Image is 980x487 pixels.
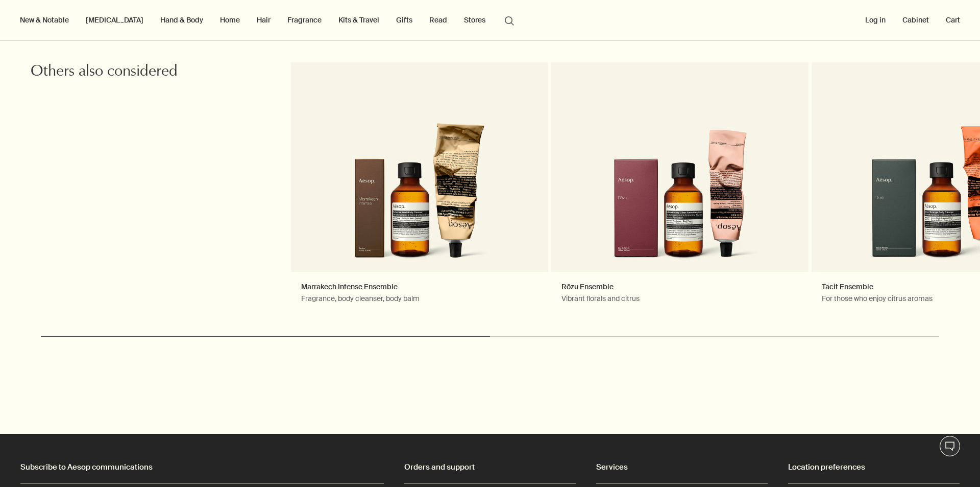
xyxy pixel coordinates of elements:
a: Marrakech Intense EnsembleFragrance, body cleanser, body balm [291,62,548,323]
a: Fragrance [285,13,324,27]
button: Stores [462,13,487,27]
a: Hair [255,13,273,27]
h2: Others also considered [31,62,267,83]
button: Log in [863,13,888,27]
h2: Services [596,459,768,475]
a: Home [218,13,242,27]
a: Kits & Travel [336,13,381,27]
h2: Location preferences [788,459,960,475]
button: Cart [944,13,962,27]
h2: Orders and support [404,459,576,475]
button: New & Notable [18,13,71,27]
button: Open search [500,10,519,30]
button: Live Assistance [940,436,960,456]
a: Read [427,13,449,27]
a: Hand & Body [158,13,205,27]
a: Gifts [394,13,414,27]
a: Rōzu EnsembleVibrant florals and citrusRozu Ensemble [551,62,808,323]
a: Cabinet [900,13,931,27]
a: [MEDICAL_DATA] [84,13,145,27]
h2: Subscribe to Aesop communications [20,459,384,475]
